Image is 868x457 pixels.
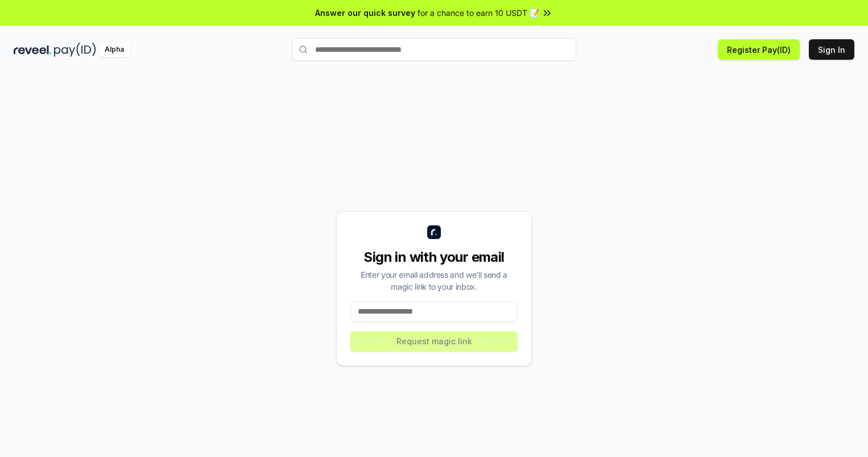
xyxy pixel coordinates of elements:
button: Sign In [809,39,854,60]
div: Enter your email address and we’ll send a magic link to your inbox. [350,269,518,293]
img: logo_small [427,225,441,239]
button: Register Pay(ID) [718,39,800,60]
div: Sign in with your email [350,248,518,266]
div: Alpha [98,43,130,57]
img: reveel_dark [14,43,52,57]
span: Answer our quick survey [315,7,415,19]
img: pay_id [54,43,96,57]
span: for a chance to earn 10 USDT 📝 [418,7,539,19]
